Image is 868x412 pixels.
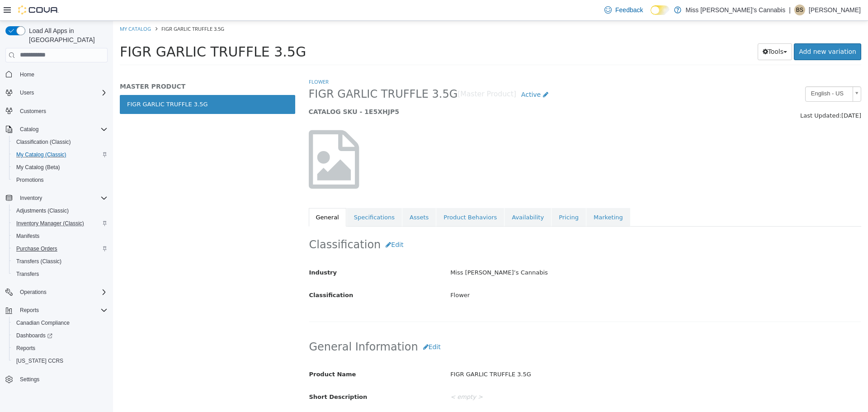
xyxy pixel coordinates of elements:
span: Classification (Classic) [13,137,108,147]
span: Inventory [20,194,42,202]
span: Purchase Orders [13,243,108,254]
span: BS [796,5,803,15]
span: Reports [13,343,108,354]
span: Active [408,70,428,77]
small: [Master Product] [344,70,403,77]
button: Promotions [9,174,111,186]
a: Manifests [13,231,43,242]
span: Transfers [16,270,39,278]
a: Home [16,69,38,80]
a: Dashboards [9,329,111,342]
button: Reports [2,304,111,317]
button: Settings [2,373,111,386]
button: Classification (Classic) [9,136,111,148]
button: Transfers [9,268,111,280]
a: Dashboards [13,330,56,341]
span: Settings [16,374,108,385]
h5: MASTER PRODUCT [7,62,182,70]
a: Customers [16,106,50,117]
button: Reports [9,342,111,355]
button: Transfers (Classic) [9,255,111,268]
a: Purchase Orders [13,243,61,254]
input: Dark Mode [651,5,670,15]
span: Transfers (Classic) [16,258,61,265]
span: Purchase Orders [16,245,57,252]
a: Availability [392,187,438,206]
button: Users [16,87,38,98]
span: My Catalog (Classic) [13,149,108,160]
button: Reports [16,305,42,316]
button: Tools [645,23,679,39]
a: Feedback [601,1,646,19]
span: Inventory Manager (Classic) [16,220,84,227]
p: | [789,5,791,15]
span: Industry [196,248,224,255]
button: Edit [268,216,295,232]
button: Catalog [16,124,42,135]
nav: Complex example [5,64,108,410]
span: Product Name [196,350,243,357]
a: Classification (Classic) [13,137,75,147]
span: Short Description [196,373,255,379]
span: My Catalog (Beta) [16,164,60,171]
button: Users [2,86,111,99]
span: FIGR GARLIC TRUFFLE 3.5G [7,23,193,39]
span: Adjustments (Classic) [16,207,69,214]
span: Customers [16,105,108,117]
span: Last Updated: [687,91,728,98]
button: Operations [16,287,50,298]
a: English - US [692,66,748,81]
div: < empty > [330,369,755,384]
p: [PERSON_NAME] [809,5,861,15]
a: Active [403,66,440,82]
span: Dashboards [13,330,108,341]
button: Home [2,68,111,81]
a: My Catalog [7,5,38,11]
a: Adjustments (Classic) [13,205,72,216]
button: Inventory Manager (Classic) [9,217,111,230]
span: Catalog [16,124,108,135]
span: Reports [20,307,39,314]
span: Settings [20,376,39,383]
span: FIGR GARLIC TRUFFLE 3.5G [48,5,111,11]
span: My Catalog (Classic) [16,151,66,158]
span: Canadian Compliance [16,319,70,327]
span: Users [20,89,34,96]
a: Transfers (Classic) [13,256,65,267]
span: FIGR GARLIC TRUFFLE 3.5G [196,66,345,81]
h2: Classification [196,216,748,232]
span: Transfers (Classic) [13,256,108,267]
a: Reports [13,343,39,354]
span: Customers [20,108,46,115]
a: Specifications [234,187,289,206]
span: Dashboards [16,332,52,339]
span: Reports [16,305,108,316]
button: Inventory [2,192,111,204]
button: Purchase Orders [9,242,111,255]
button: Canadian Compliance [9,317,111,329]
button: Customers [2,104,111,118]
button: [US_STATE] CCRS [9,355,111,367]
span: Canadian Compliance [13,317,108,328]
span: [US_STATE] CCRS [16,357,63,365]
span: Manifests [16,232,39,240]
a: Marketing [473,187,517,206]
span: Manifests [13,231,108,242]
span: Operations [16,287,108,298]
button: Operations [2,286,111,298]
a: My Catalog (Classic) [13,149,70,160]
span: Feedback [615,5,643,14]
a: Settings [16,374,43,385]
span: Home [16,69,108,80]
button: My Catalog (Beta) [9,161,111,174]
span: Operations [20,289,47,296]
a: Inventory Manager (Classic) [13,218,88,229]
span: Promotions [16,176,44,184]
span: Transfers [13,269,108,279]
img: Cova [18,5,59,14]
button: Edit [305,318,333,335]
span: Catalog [20,126,38,133]
span: Home [20,71,34,78]
div: Miss [PERSON_NAME]’s Cannabis [330,244,755,260]
span: My Catalog (Beta) [13,162,108,173]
